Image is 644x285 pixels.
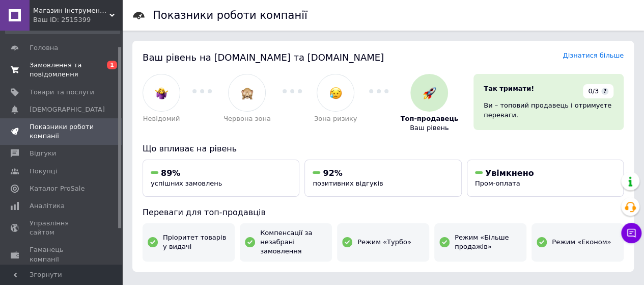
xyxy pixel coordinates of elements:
span: Аналітика [30,201,65,211]
span: Показники роботи компанії [30,122,94,141]
span: Ваш рівень [410,123,449,133]
span: Управління сайтом [30,219,94,237]
span: Червона зона [223,114,271,123]
span: позитивних відгуків [313,179,383,187]
span: Зона ризику [314,114,357,123]
span: Невідомий [143,114,180,123]
span: [DEMOGRAPHIC_DATA] [30,105,105,114]
span: Переваги для топ-продавців [143,208,266,217]
span: Компенсації за незабрані замовлення [260,228,327,256]
span: Відгуки [30,149,56,158]
span: Ваш рівень на [DOMAIN_NAME] та [DOMAIN_NAME] [143,52,384,63]
span: 92% [323,168,342,178]
div: Ваш ID: 2515399 [33,15,122,24]
span: Що впливає на рівень [143,144,237,153]
span: Режим «Турбо» [357,238,411,247]
div: Ви – топовий продавець і отримуєте переваги. [484,101,613,119]
span: Режим «Економ» [552,238,611,247]
span: Так тримати! [484,85,534,92]
span: ? [601,88,608,95]
span: Топ-продавець [400,114,458,123]
span: Товари та послуги [30,88,94,97]
span: Увімкнено [485,168,534,178]
div: 0/3 [583,84,613,98]
span: Покупці [30,167,57,176]
span: успішних замовлень [151,179,222,187]
span: Магазин інструментів "Lew-74" [33,6,109,15]
img: :woman-shrugging: [155,87,168,99]
span: Режим «Більше продажів» [455,233,521,251]
span: Пріоритет товарів у видачі [163,233,230,251]
button: 92%позитивних відгуків [304,160,461,197]
a: Дізнатися більше [563,51,624,59]
button: 89%успішних замовлень [143,160,299,197]
span: Пром-оплата [475,179,520,187]
span: Головна [30,43,58,53]
button: УвімкненоПром-оплата [467,160,624,197]
img: :rocket: [423,87,436,99]
span: 89% [161,168,180,178]
img: :see_no_evil: [241,87,254,99]
span: 1 [107,61,117,69]
span: Гаманець компанії [30,245,94,264]
span: Каталог ProSale [30,184,85,193]
button: Чат з покупцем [621,223,641,243]
h1: Показники роботи компанії [153,9,307,21]
img: :disappointed_relieved: [329,87,342,99]
span: Замовлення та повідомлення [30,61,94,79]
